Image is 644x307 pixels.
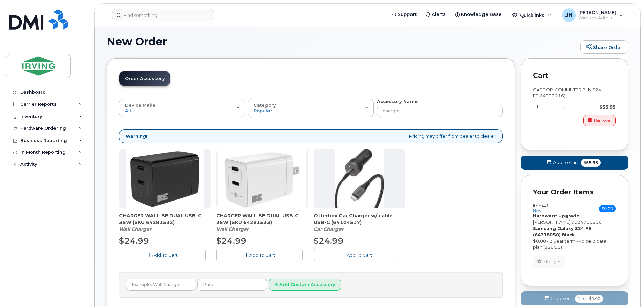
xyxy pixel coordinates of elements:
div: $0.00 - 3 year term - voice & data plan (128GB) [533,238,616,250]
strong: Hardware Upgrade [533,213,579,218]
input: Example: Wall Charger [126,279,196,291]
span: for [580,296,589,302]
span: CHARGER WALL BE DUAL USB-C 35W (SKU 64281533) [216,212,308,226]
button: Add To Cart [119,249,206,261]
span: Otterbox Car Charger w/ cable USB-C (64104517) [314,212,405,226]
span: $24.99 [314,236,344,246]
a: Share Order [580,40,628,54]
span: CHARGER WALL BE DUAL USB-C 35W (SKU 64281532) [119,212,211,226]
span: $0.00 [589,296,600,302]
button: Modify [533,256,566,268]
h3: Item [533,203,549,213]
span: Device Make [125,102,155,108]
button: Checkout 1 for $0.00 [521,291,628,305]
em: Car Charger [314,226,344,232]
div: x [560,104,568,110]
input: Price [197,279,267,291]
span: Category [254,102,276,108]
button: Add to Cart $55.95 [521,156,628,170]
div: CHARGER WALL BE DUAL USB-C 35W (SKU 64281532) [119,212,211,233]
span: 9024760206 [571,219,602,225]
button: Device Make All [119,99,245,117]
span: All [125,108,131,113]
strong: Samsung Galaxy S24 FE (64318050) [533,226,592,238]
div: CASE OB COMMUTER BLK S24 FE(64322216) [533,87,616,99]
span: Checkout [550,295,572,302]
span: [PERSON_NAME] [533,219,570,225]
span: Order Accessory [125,76,165,81]
span: Remove [594,117,610,123]
p: Your Order Items [533,187,616,197]
button: Remove [583,115,616,126]
span: Add To Cart [347,252,372,258]
strong: Black [562,232,575,237]
span: Add To Cart [249,252,275,258]
span: Modify [543,258,557,265]
strong: Accessory Name [377,99,418,104]
h1: New Order [107,36,577,48]
div: $55.95 [568,104,616,110]
img: CHARGER_WALL_BE_DUAL_USB-C_35W.png [126,149,204,208]
button: Add Custom Accessory [269,279,341,291]
em: Wall Charger [216,226,249,232]
p: Cart [533,71,616,81]
span: $24.99 [216,236,246,246]
div: CHARGER WALL BE DUAL USB-C 35W (SKU 64281533) [216,212,308,233]
span: $55.95 [581,159,601,167]
span: $24.99 [119,236,149,246]
div: Otterbox Car Charger w/ cable USB-C (64104517) [314,212,405,233]
span: Add To Cart [152,252,178,258]
button: Add To Cart [314,249,400,261]
small: new [533,208,541,213]
em: Wall Charger [119,226,151,232]
span: Popular [254,108,272,113]
span: $0.00 [599,205,616,212]
span: Add to Cart [553,159,578,166]
strong: Warning! [126,133,147,140]
div: Pricing may differ from dealer to dealer! [119,129,503,143]
img: download.jpg [335,149,384,208]
img: BE.png [218,149,307,208]
button: Add To Cart [216,249,303,261]
span: 1 [578,296,580,302]
span: #1 [543,203,549,208]
button: Category Popular [248,99,374,117]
